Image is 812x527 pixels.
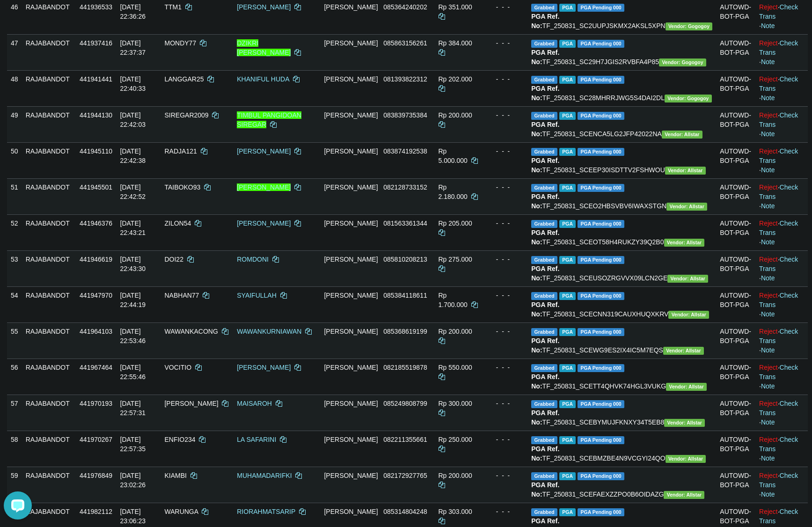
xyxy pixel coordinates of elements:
div: - - - [489,435,524,444]
span: [PERSON_NAME] [324,472,378,479]
span: Marked by adkedo [559,220,576,228]
span: [DATE] 22:37:37 [120,39,146,56]
span: Marked by adkedo [559,40,576,48]
span: 441946619 [80,256,112,263]
span: MONDY77 [164,39,196,47]
a: Check Trans [759,364,798,381]
span: 441967464 [80,364,112,371]
a: Reject [759,436,778,443]
span: [PERSON_NAME] [324,147,378,155]
span: Vendor URL: https://secure31.1velocity.biz [664,239,705,247]
span: [DATE] 22:53:46 [120,328,146,344]
td: AUTOWD-BOT-PGA [716,178,755,214]
td: 57 [7,395,22,431]
span: Copy 085863156261 to clipboard [383,39,427,47]
span: PGA Pending [578,328,624,336]
b: PGA Ref. No: [531,49,559,66]
td: TF_250831_SCEEP30ISDTTV2FSHWOU [527,142,716,178]
div: - - - [489,291,524,300]
span: 441947970 [80,292,112,299]
span: Rp 200.000 [439,472,472,479]
b: PGA Ref. No: [531,301,559,318]
a: [PERSON_NAME] [237,183,291,191]
a: Reject [759,256,778,263]
a: Note [761,454,775,462]
div: - - - [489,363,524,372]
td: TF_250831_SCETT4QHVK74HGL3VUKG [527,359,716,395]
span: Copy 082185519878 to clipboard [383,364,427,371]
span: [PERSON_NAME] [324,75,378,83]
span: [DATE] 22:44:19 [120,292,146,308]
td: 47 [7,34,22,70]
span: Vendor URL: https://secure2.1velocity.biz [666,22,713,30]
td: TF_250831_SC28MHRRJWG5S4DAI2DL [527,70,716,106]
span: SIREGAR2009 [164,111,208,119]
a: Check Trans [759,400,798,417]
b: PGA Ref. No: [531,445,559,462]
span: Vendor URL: https://secure31.1velocity.biz [666,203,707,211]
a: Note [761,202,775,210]
a: WAWANKURNIAWAN [237,328,301,335]
a: Reject [759,364,778,371]
span: Vendor URL: https://secure31.1velocity.biz [666,455,706,463]
span: Copy 085364240202 to clipboard [383,3,427,11]
span: [DATE] 22:57:31 [120,400,146,417]
a: Note [761,418,775,426]
span: Vendor URL: https://secure31.1velocity.biz [664,491,704,499]
span: WAWANKACONG [164,328,218,335]
span: KIAMBI [164,472,186,479]
span: PGA Pending [578,148,624,156]
span: Copy 085249808799 to clipboard [383,400,427,407]
a: Check Trans [759,220,798,236]
td: · · [755,395,808,431]
td: · · [755,322,808,359]
span: Grabbed [531,436,557,444]
td: TF_250831_SCEBYMUJFKNXY34T5EB8 [527,395,716,431]
span: [DATE] 22:36:26 [120,3,146,20]
span: Rp 550.000 [439,364,472,371]
td: AUTOWD-BOT-PGA [716,359,755,395]
span: NABHAN77 [164,292,199,299]
td: · · [755,34,808,70]
div: - - - [489,255,524,264]
td: TF_250831_SC29H7JGIS2RVBFA4P85 [527,34,716,70]
b: PGA Ref. No: [531,337,559,354]
a: Reject [759,508,778,515]
a: Check Trans [759,508,798,525]
a: Note [761,346,775,354]
span: [PERSON_NAME] [324,256,378,263]
span: [DATE] 22:42:52 [120,183,146,200]
div: - - - [489,2,524,12]
a: Note [761,238,775,246]
span: Copy 083839735384 to clipboard [383,111,427,119]
span: PGA Pending [578,436,624,444]
a: Note [761,166,775,174]
span: DOI22 [164,256,183,263]
a: [PERSON_NAME] [237,3,291,11]
a: Check Trans [759,183,798,200]
a: Note [761,94,775,102]
b: PGA Ref. No: [531,193,559,210]
span: Grabbed [531,148,557,156]
div: - - - [489,146,524,156]
span: [PERSON_NAME] [324,436,378,443]
td: 59 [7,467,22,503]
span: Marked by adkaditya [559,328,576,336]
td: · · [755,431,808,467]
span: Grabbed [531,184,557,192]
a: Reject [759,183,778,191]
div: - - - [489,471,524,480]
span: Marked by adkaditya [559,436,576,444]
td: · · [755,286,808,322]
a: RIORAHMATSARIP [237,508,295,515]
td: TF_250831_SCECNN319CAUXHUQXKRV [527,286,716,322]
span: [PERSON_NAME] [324,220,378,227]
span: RADJA121 [164,147,197,155]
div: - - - [489,74,524,84]
td: RAJABANDOT [22,178,76,214]
a: Reject [759,400,778,407]
td: RAJABANDOT [22,467,76,503]
span: PGA Pending [578,292,624,300]
span: [PERSON_NAME] [324,3,378,11]
a: DZIKRI [PERSON_NAME] [237,39,291,56]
